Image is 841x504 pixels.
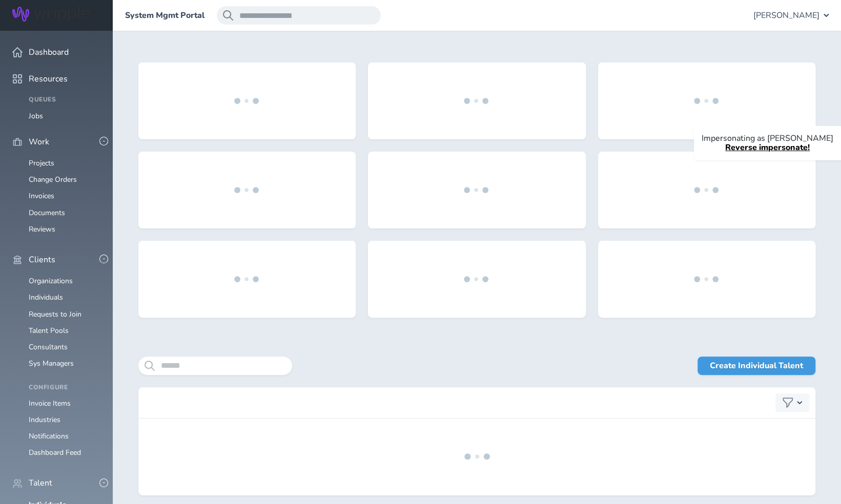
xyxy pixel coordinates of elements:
[29,191,54,201] a: Invoices
[29,342,68,352] a: Consultants
[99,255,108,263] button: -
[29,111,43,121] a: Jobs
[29,48,69,57] span: Dashboard
[753,6,829,25] button: [PERSON_NAME]
[12,7,89,22] img: Wripple
[702,134,833,143] p: Impersonating as [PERSON_NAME]
[29,224,55,234] a: Reviews
[29,175,77,184] a: Change Orders
[753,11,819,20] span: [PERSON_NAME]
[29,208,65,218] a: Documents
[29,415,60,425] a: Industries
[29,309,81,319] a: Requests to Join
[29,384,100,391] h4: Configure
[125,11,204,20] a: System Mgmt Portal
[29,137,49,146] span: Work
[29,158,54,168] a: Projects
[29,448,81,457] a: Dashboard Feed
[29,431,69,441] a: Notifications
[29,255,55,264] span: Clients
[29,326,69,335] a: Talent Pools
[725,142,810,153] a: Reverse impersonate!
[29,74,68,83] span: Resources
[29,398,71,408] a: Invoice Items
[698,356,815,375] a: Create Individual Talent
[29,478,52,488] span: Talent
[29,292,63,302] a: Individuals
[99,478,108,487] button: -
[29,359,74,368] a: Sys Managers
[29,276,73,286] a: Organizations
[29,96,100,103] h4: Queues
[99,137,108,145] button: -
